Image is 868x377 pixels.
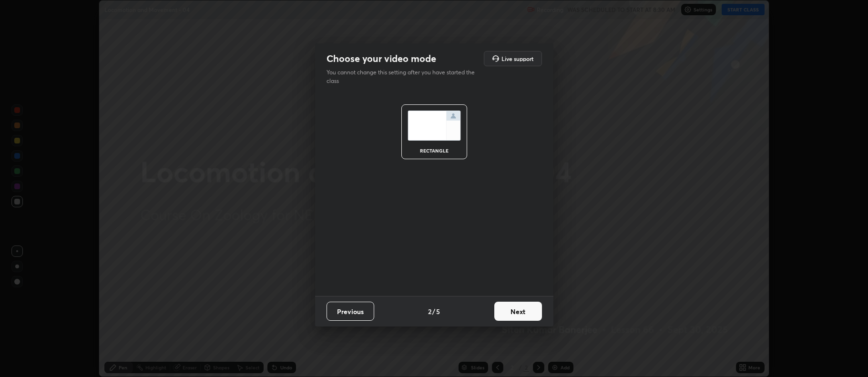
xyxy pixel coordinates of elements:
[415,148,453,153] div: rectangle
[428,306,431,316] h4: 2
[494,302,542,321] button: Next
[408,111,461,141] img: normalScreenIcon.ae25ed63.svg
[436,306,440,316] h4: 5
[432,306,435,316] h4: /
[327,68,481,85] p: You cannot change this setting after you have started the class
[327,302,374,321] button: Previous
[501,56,533,61] h5: Live support
[327,52,436,65] h2: Choose your video mode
